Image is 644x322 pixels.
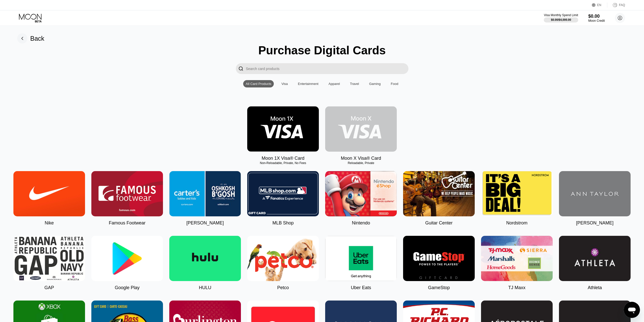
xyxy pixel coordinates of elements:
div: Gaming [367,80,383,87]
div: Moon Credit [588,19,605,22]
div: Food [388,80,401,87]
div: Petco [277,285,289,290]
div: Back [17,33,45,43]
iframe: Кнопка запуска окна обмена сообщениями [624,302,640,318]
div: Visa Monthly Spend Limit [544,13,578,17]
div: Athleta [588,285,602,290]
div: Travel [347,80,362,87]
div: Moon X Visa® Card [341,156,381,161]
div: Entertainment [298,82,318,86]
div: Travel [350,82,359,86]
div: TJ Maxx [508,285,525,290]
div: $0.00 [588,14,605,19]
div: Uber Eats [351,285,371,290]
div: All Card Products [246,82,271,86]
div: Gaming [369,82,381,86]
div: Guitar Center [425,220,452,226]
div: EN [592,3,607,8]
div: Nintendo [352,220,370,226]
div: Apparel [328,82,340,86]
div: Nike [45,220,54,226]
div: Back [30,35,45,42]
div: Food [391,82,398,86]
div: HULU [199,285,211,290]
div: Non-Reloadable, Private, No Fees [247,161,319,165]
div:  [236,63,246,74]
div: GameStop [428,285,450,290]
div: All Card Products [243,80,274,87]
div: $0.00Moon Credit [588,14,605,22]
div: $0.00 / $4,000.00 [551,18,571,21]
div: EN [597,3,601,7]
div: Reloadable, Private [325,161,397,165]
div: [PERSON_NAME] [186,220,224,226]
input: Search card products [246,63,408,74]
div:  [238,66,243,72]
div: Famous Footwear [109,220,146,226]
div: Purchase Digital Cards [258,43,386,57]
div: Visa [281,82,288,86]
div: Apparel [326,80,342,87]
div: Nordstrom [506,220,527,226]
div: GAP [44,285,54,290]
div: Visa [279,80,290,87]
div: MLB Shop [272,220,294,226]
div: FAQ [607,3,625,8]
div: FAQ [619,3,625,7]
div: [PERSON_NAME] [576,220,613,226]
div: Visa Monthly Spend Limit$0.00/$4,000.00 [544,13,578,22]
div: Moon 1X Visa® Card [262,156,304,161]
div: Entertainment [295,80,321,87]
div: Google Play [115,285,139,290]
